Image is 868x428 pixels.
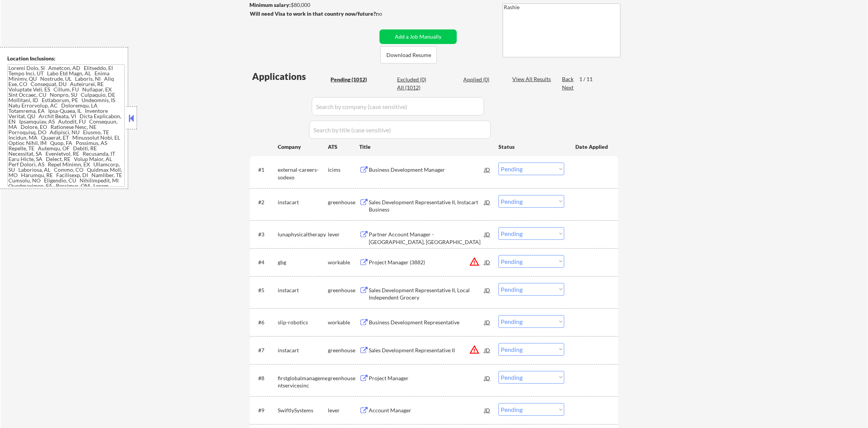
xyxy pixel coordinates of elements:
[484,227,491,241] div: JD
[484,255,491,269] div: JD
[258,374,272,382] div: #8
[380,46,437,63] button: Download Resume
[397,84,435,91] div: All (1012)
[278,166,328,181] div: external-careers-sodexo
[328,259,359,266] div: workable
[484,343,491,357] div: JD
[575,143,609,151] div: Date Applied
[258,231,272,238] div: #3
[369,319,484,326] div: Business Development Representative
[328,286,359,294] div: greenhouse
[328,231,359,238] div: lever
[369,231,484,246] div: Partner Account Manager - [GEOGRAPHIC_DATA], [GEOGRAPHIC_DATA]
[512,75,553,83] div: View All Results
[369,286,484,301] div: Sales Development Representative II, Local Independent Grocery
[469,344,480,355] button: warning_amber
[328,143,359,151] div: ATS
[309,120,491,139] input: Search by title (case sensitive)
[278,259,328,266] div: gbg
[250,10,377,17] strong: Will need Visa to work in that country now/future?:
[258,347,272,354] div: #7
[328,166,359,174] div: icims
[484,371,491,385] div: JD
[249,1,377,9] div: $80,000
[7,55,125,62] div: Location Inclusions:
[369,199,484,213] div: Sales Development Representative II, Instacart Business
[328,347,359,354] div: greenhouse
[484,195,491,209] div: JD
[328,199,359,206] div: greenhouse
[278,374,328,389] div: firstglobalmanagementservicesinc
[359,143,491,151] div: Title
[376,10,398,18] div: no
[278,407,328,414] div: SwiftlySystems
[278,231,328,238] div: lunaphysicaltherapy
[369,374,484,382] div: Project Manager
[562,84,574,91] div: Next
[484,163,491,176] div: JD
[258,259,272,266] div: #4
[328,374,359,382] div: greenhouse
[258,166,272,174] div: #1
[278,199,328,206] div: instacart
[328,407,359,414] div: lever
[331,76,369,83] div: Pending (1012)
[369,347,484,354] div: Sales Development Representative II
[484,403,491,417] div: JD
[252,72,328,81] div: Applications
[484,315,491,329] div: JD
[397,76,435,83] div: Excluded (0)
[278,319,328,326] div: slip-robotics
[328,319,359,326] div: workable
[369,407,484,414] div: Account Manager
[258,319,272,326] div: #6
[469,256,480,267] button: warning_amber
[278,347,328,354] div: instacart
[258,199,272,206] div: #2
[278,143,328,151] div: Company
[484,283,491,297] div: JD
[463,76,502,83] div: Applied (0)
[312,97,484,116] input: Search by company (case sensitive)
[369,166,484,174] div: Business Development Manager
[562,75,574,83] div: Back
[369,259,484,266] div: Project Manager (3882)
[579,75,597,83] div: 1 / 11
[498,140,564,153] div: Status
[258,286,272,294] div: #5
[258,407,272,414] div: #9
[278,286,328,294] div: instacart
[379,29,457,44] button: Add a Job Manually
[249,2,291,8] strong: Minimum salary:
